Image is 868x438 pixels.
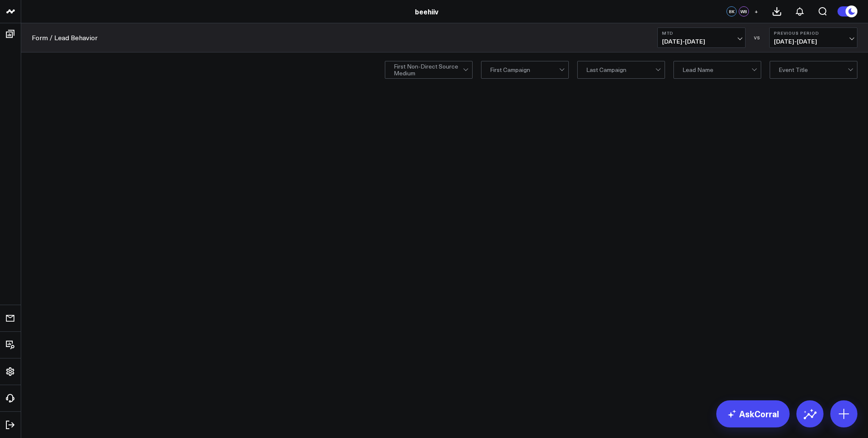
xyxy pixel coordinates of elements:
[774,38,853,45] span: [DATE] - [DATE]
[751,6,761,17] button: +
[716,400,790,427] a: AskCorral
[750,35,765,40] div: VS
[774,30,853,36] b: Previous Period
[662,38,741,45] span: [DATE] - [DATE]
[32,33,97,42] a: Form / Lead Behavior
[769,28,857,48] button: Previous Period[DATE]-[DATE]
[726,6,737,17] div: BK
[754,8,758,14] span: +
[739,6,749,17] div: WB
[657,28,746,48] button: MTD[DATE]-[DATE]
[415,7,438,16] a: beehiiv
[662,30,741,36] b: MTD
